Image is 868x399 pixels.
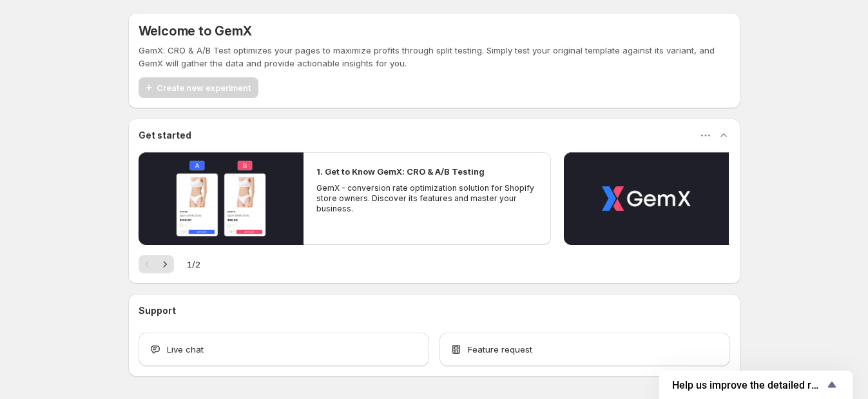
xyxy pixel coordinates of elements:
h2: 1. Get to Know GemX: CRO & A/B Testing [316,165,485,178]
h3: Support [139,304,176,317]
nav: Pagination [139,255,174,273]
button: Show survey - Help us improve the detailed report for A/B campaigns [672,377,840,393]
p: GemX: CRO & A/B Test optimizes your pages to maximize profits through split testing. Simply test ... [139,44,730,70]
span: Feature request [468,343,532,356]
h3: Get started [139,129,191,142]
span: Live chat [167,343,204,356]
p: GemX - conversion rate optimization solution for Shopify store owners. Discover its features and ... [316,183,538,214]
span: 1 / 2 [187,258,200,271]
button: Next [156,255,174,273]
h5: Welcome to GemX [139,23,252,39]
button: Play video [564,152,729,245]
button: Play video [139,152,304,245]
span: Help us improve the detailed report for A/B campaigns [672,379,824,391]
